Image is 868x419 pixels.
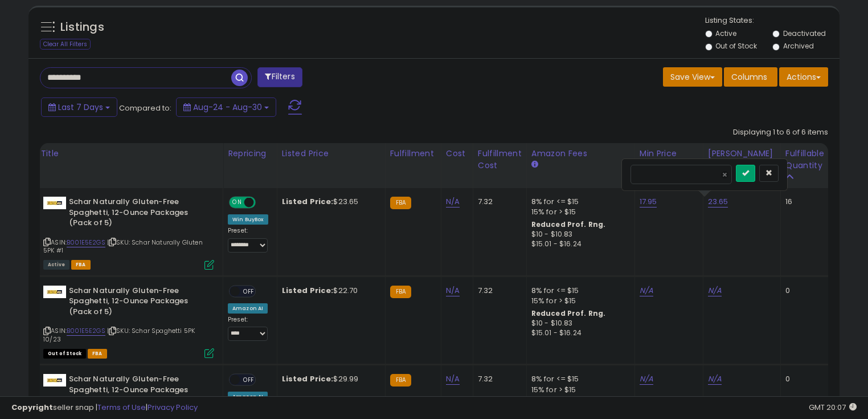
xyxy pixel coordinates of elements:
button: Aug-24 - Aug-30 [176,97,276,117]
h5: Listings [60,19,104,35]
a: 23.65 [708,196,728,208]
a: B001E5E2GS [67,326,105,336]
a: N/A [446,196,460,208]
a: N/A [708,285,722,296]
div: Preset: [228,227,268,253]
span: FBA [88,349,107,359]
div: Cost [446,148,468,160]
div: seller snap | | [11,402,198,413]
img: 61psSvwu+-L._SL40_.jpg [43,286,66,298]
div: $10 - $10.83 [531,230,626,239]
div: Amazon Fees [531,148,630,160]
div: Fulfillment [390,148,436,160]
span: All listings that are currently out of stock and unavailable for purchase on Amazon [43,349,86,359]
div: ASIN: [43,197,214,269]
div: Min Price [640,148,698,160]
div: 15% for > $15 [531,296,626,306]
div: 7.32 [478,197,518,207]
span: All listings currently available for purchase on Amazon [43,260,69,270]
div: 0 [785,374,821,384]
button: Actions [779,67,828,87]
div: Displaying 1 to 6 of 6 items [733,127,828,138]
div: $22.70 [282,286,376,296]
div: $10 - $10.83 [531,319,626,328]
b: Reduced Prof. Rng. [531,219,606,229]
a: N/A [640,373,653,385]
div: 8% for <= $15 [531,197,626,207]
div: Amazon AI [228,303,268,314]
span: Compared to: [119,103,171,113]
a: N/A [446,373,460,385]
b: Listed Price: [282,373,334,384]
label: Out of Stock [715,41,757,51]
div: 7.32 [478,374,518,384]
a: N/A [640,285,653,296]
span: FBA [71,260,91,270]
a: N/A [708,373,722,385]
small: FBA [390,197,411,209]
small: Amazon Fees. [531,160,538,170]
div: 16 [785,197,821,207]
div: 7.32 [478,286,518,296]
div: Clear All Filters [40,39,91,50]
span: OFF [254,198,272,208]
span: OFF [240,375,258,385]
span: | SKU: Schar Naturally Gluten 5PK #1 [43,238,203,255]
label: Active [715,29,736,38]
img: 61psSvwu+-L._SL40_.jpg [43,197,66,209]
span: | SKU: Schar Spaghetti 5PK 10/23 [43,326,195,343]
div: [PERSON_NAME] [708,148,776,160]
span: Columns [731,71,767,83]
div: 15% for > $15 [531,207,626,217]
span: Last 7 Days [58,101,103,113]
b: Schar Naturally Gluten-Free Spaghetti, 12-Ounce Packages (Pack of 5) [69,197,207,231]
b: Schar Naturally Gluten-Free Spaghetti, 12-Ounce Packages (Pack of 5) [69,374,207,409]
small: FBA [390,374,411,387]
span: ON [230,198,244,208]
div: 0 [785,286,821,296]
a: Terms of Use [97,402,146,413]
button: Last 7 Days [41,97,117,117]
strong: Copyright [11,402,53,413]
img: 61psSvwu+-L._SL40_.jpg [43,374,66,387]
div: 8% for <= $15 [531,286,626,296]
label: Deactivated [783,29,826,38]
div: 15% for > $15 [531,385,626,395]
button: Save View [663,67,722,87]
div: Repricing [228,148,272,160]
span: OFF [240,286,258,296]
p: Listing States: [705,15,840,26]
a: 17.95 [640,196,657,208]
b: Listed Price: [282,285,334,296]
div: $15.01 - $16.24 [531,328,626,338]
b: Listed Price: [282,196,334,207]
span: 2025-09-7 20:07 GMT [809,402,857,413]
button: Filters [257,67,302,87]
div: Fulfillment Cost [478,148,522,172]
label: Archived [783,41,814,51]
div: 8% for <= $15 [531,374,626,384]
small: FBA [390,286,411,298]
div: $23.65 [282,197,376,207]
div: Fulfillable Quantity [785,148,825,172]
a: B001E5E2GS [67,238,105,247]
div: $29.99 [282,374,376,384]
div: $15.01 - $16.24 [531,239,626,249]
div: Title [40,148,218,160]
b: Schar Naturally Gluten-Free Spaghetti, 12-Ounce Packages (Pack of 5) [69,286,207,320]
button: Columns [724,67,777,87]
a: N/A [446,285,460,296]
div: Preset: [228,316,268,341]
b: Reduced Prof. Rng. [531,308,606,318]
div: ASIN: [43,286,214,357]
div: Win BuyBox [228,214,268,225]
div: Listed Price [282,148,380,160]
a: Privacy Policy [148,402,198,413]
span: Aug-24 - Aug-30 [193,101,262,113]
